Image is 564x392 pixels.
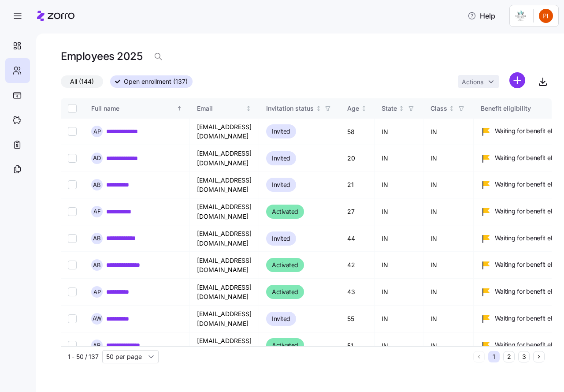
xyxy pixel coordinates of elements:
div: Not sorted [245,105,252,112]
div: Not sorted [361,105,367,112]
td: IN [375,225,423,252]
span: A W [93,316,102,321]
td: [EMAIL_ADDRESS][DOMAIN_NAME] [190,198,259,225]
td: 44 [340,225,375,252]
span: A P [93,289,101,295]
td: [EMAIL_ADDRESS][DOMAIN_NAME] [190,279,259,306]
td: 42 [340,252,375,279]
span: All (144) [70,76,94,87]
td: 21 [340,172,375,198]
div: Not sorted [315,105,322,112]
img: 24d6825ccf4887a4818050cadfd93e6d [539,9,553,23]
td: IN [375,172,423,198]
td: IN [375,119,423,145]
td: 43 [340,279,375,306]
span: Activated [272,287,298,297]
td: IN [423,225,474,252]
span: A B [93,262,101,268]
td: [EMAIL_ADDRESS][DOMAIN_NAME] [190,119,259,145]
input: Select record 8 [68,314,77,323]
td: IN [375,198,423,225]
input: Select record 1 [68,127,77,136]
div: Sorted ascending [176,105,182,112]
div: Invitation status [266,104,314,113]
span: Invited [272,126,290,137]
div: Age [347,104,359,113]
span: Open enrollment (137) [124,76,188,87]
td: [EMAIL_ADDRESS][DOMAIN_NAME] [190,306,259,332]
td: IN [423,172,474,198]
td: 27 [340,198,375,225]
td: [EMAIL_ADDRESS][DOMAIN_NAME] [190,332,259,359]
td: IN [423,198,474,225]
div: Not sorted [398,105,404,112]
div: Class [430,104,447,113]
td: [EMAIL_ADDRESS][DOMAIN_NAME] [190,172,259,198]
button: 1 [488,351,500,362]
td: 51 [340,332,375,359]
button: 2 [503,351,515,362]
td: [EMAIL_ADDRESS][DOMAIN_NAME] [190,225,259,252]
input: Select record 7 [68,287,77,296]
span: Actions [462,79,483,85]
button: 3 [518,351,530,362]
td: IN [375,252,423,279]
td: IN [423,279,474,306]
span: Help [468,11,495,21]
td: IN [423,332,474,359]
span: Activated [272,260,298,270]
input: Select record 5 [68,234,77,243]
svg: add icon [509,72,525,88]
span: Activated [272,340,298,351]
span: A B [93,343,101,348]
input: Select record 6 [68,261,77,269]
input: Select record 4 [68,207,77,216]
div: Not sorted [449,105,455,112]
td: IN [423,119,474,145]
span: Invited [272,233,290,244]
input: Select record 3 [68,180,77,189]
h1: Employees 2025 [61,49,142,63]
td: 55 [340,306,375,332]
button: Help [460,7,502,25]
input: Select record 9 [68,341,77,350]
td: IN [423,306,474,332]
span: A B [93,182,101,188]
input: Select all records [68,104,77,113]
td: 58 [340,119,375,145]
td: [EMAIL_ADDRESS][DOMAIN_NAME] [190,252,259,279]
img: Employer logo [515,11,526,21]
td: 20 [340,145,375,172]
span: Activated [272,206,298,217]
span: A B [93,235,101,241]
td: [EMAIL_ADDRESS][DOMAIN_NAME] [190,145,259,172]
span: Invited [272,314,290,324]
th: ClassNot sorted [423,98,474,119]
th: StateNot sorted [375,98,423,119]
input: Select record 2 [68,154,77,163]
span: A P [93,129,101,134]
button: Previous page [473,351,485,362]
th: AgeNot sorted [340,98,375,119]
span: A D [93,155,101,161]
span: Invited [272,179,290,190]
button: Actions [458,75,499,88]
span: Invited [272,153,290,164]
div: State [382,104,397,113]
th: Full nameSorted ascending [84,98,190,119]
span: A F [93,209,101,214]
td: IN [375,332,423,359]
div: Full name [91,104,175,113]
span: 1 - 50 / 137 [68,352,99,361]
button: Next page [533,351,545,362]
td: IN [423,145,474,172]
div: Email [197,104,244,113]
td: IN [375,145,423,172]
th: EmailNot sorted [190,98,259,119]
td: IN [375,279,423,306]
th: Invitation statusNot sorted [259,98,340,119]
td: IN [375,306,423,332]
td: IN [423,252,474,279]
